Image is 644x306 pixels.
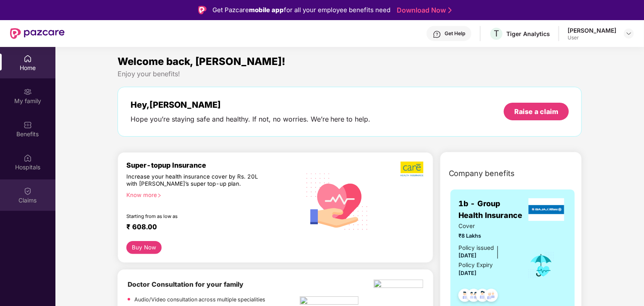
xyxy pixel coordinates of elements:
[134,296,265,304] p: Audio/Video consultation across multiple specialities
[445,30,465,37] div: Get Help
[157,193,162,198] span: right
[494,29,499,39] span: T
[397,6,449,15] a: Download Now
[506,30,550,38] div: Tiger Analytics
[24,187,32,195] img: svg+xml;base64,PHN2ZyBpZD0iQ2xhaW0iIHhtbG5zPSJodHRwOi8vd3d3LnczLm9yZy8yMDAwL3N2ZyIgd2lkdGg9IjIwIi...
[118,55,285,67] span: Welcome back, [PERSON_NAME]!
[24,121,32,129] img: svg+xml;base64,PHN2ZyBpZD0iQmVuZWZpdHMiIHhtbG5zPSJodHRwOi8vd3d3LnczLm9yZy8yMDAwL3N2ZyIgd2lkdGg9Ij...
[126,223,292,233] div: ₹ 608.00
[568,26,616,34] div: [PERSON_NAME]
[10,28,65,39] img: New Pazcare Logo
[126,173,264,188] div: Increase your health insurance cover by Rs. 20L with [PERSON_NAME]’s super top-up plan.
[131,100,371,110] div: Hey, [PERSON_NAME]
[249,6,284,14] strong: mobile app
[449,168,515,179] span: Company benefits
[459,244,494,252] div: Policy issued
[126,241,162,254] button: Buy Now
[626,30,632,37] img: svg+xml;base64,PHN2ZyBpZD0iRHJvcGRvd24tMzJ4MzIiIHhtbG5zPSJodHRwOi8vd3d3LnczLm9yZy8yMDAwL3N2ZyIgd2...
[212,5,390,15] div: Get Pazcare for all your employee benefits need
[128,280,243,288] b: Doctor Consultation for your family
[528,252,555,279] img: icon
[459,261,493,270] div: Policy Expiry
[374,280,423,290] img: ekin.png
[24,88,32,96] img: svg+xml;base64,PHN2ZyB3aWR0aD0iMjAiIGhlaWdodD0iMjAiIHZpZXdCb3g9IjAgMCAyMCAyMCIgZmlsbD0ibm9uZSIgeG...
[300,163,375,239] img: svg+xml;base64,PHN2ZyB4bWxucz0iaHR0cDovL3d3dy53My5vcmcvMjAwMC9zdmciIHhtbG5zOnhsaW5rPSJodHRwOi8vd3...
[459,222,516,231] span: Cover
[401,161,424,177] img: b5dec4f62d2307b9de63beb79f102df3.png
[459,232,516,240] span: ₹8 Lakhs
[126,192,295,197] div: Know more
[126,213,264,219] div: Starting from as low as
[118,70,582,78] div: Enjoy your benefits!
[459,198,526,222] span: 1b - Group Health Insurance
[131,115,371,124] div: Hope you’re staying safe and healthy. If not, no worries. We’re here to help.
[459,252,477,259] span: [DATE]
[568,34,616,41] div: User
[459,270,477,276] span: [DATE]
[198,6,207,14] img: Logo
[24,154,32,162] img: svg+xml;base64,PHN2ZyBpZD0iSG9zcGl0YWxzIiB4bWxucz0iaHR0cDovL3d3dy53My5vcmcvMjAwMC9zdmciIHdpZHRoPS...
[514,107,558,116] div: Raise a claim
[529,198,565,221] img: insurerLogo
[24,54,32,63] img: svg+xml;base64,PHN2ZyBpZD0iSG9tZSIgeG1sbnM9Imh0dHA6Ly93d3cudzMub3JnLzIwMDAvc3ZnIiB3aWR0aD0iMjAiIG...
[433,30,441,39] img: svg+xml;base64,PHN2ZyBpZD0iSGVscC0zMngzMiIgeG1sbnM9Imh0dHA6Ly93d3cudzMub3JnLzIwMDAvc3ZnIiB3aWR0aD...
[126,161,300,169] div: Super-topup Insurance
[448,6,452,15] img: Stroke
